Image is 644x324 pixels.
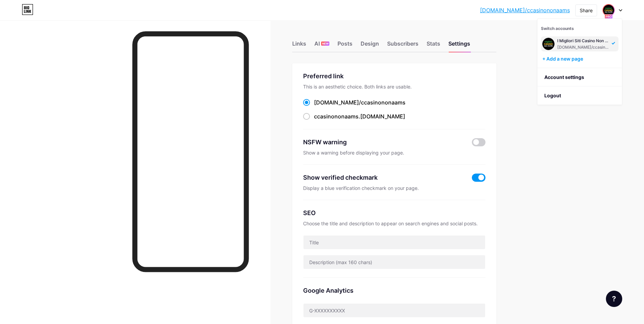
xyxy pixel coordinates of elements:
[538,86,622,105] li: Logout
[542,55,618,62] div: + Add a new page
[303,173,378,182] div: Show verified checkmark
[322,42,329,46] span: NEW
[427,39,440,52] div: Stats
[292,39,306,52] div: Links
[361,39,379,52] div: Design
[303,208,485,217] div: SEO
[480,6,570,14] a: [DOMAIN_NAME]/ccasinononaams
[303,286,485,295] div: Google Analytics
[303,137,462,147] div: NSFW warning
[314,39,329,52] div: AI
[557,38,610,44] div: I Migliori Siti Casino Non AAMS
[361,99,406,106] span: ccasinononaams
[303,185,485,192] div: Display a blue verification checkmark on your page.
[303,236,485,249] input: Title
[448,39,470,52] div: Settings
[538,68,622,86] a: Account settings
[303,71,485,81] div: Preferred link
[303,304,485,317] input: G-XXXXXXXXXX
[337,39,352,52] div: Posts
[541,26,574,31] span: Switch accounts
[603,5,614,16] img: ccasinononaams
[303,220,485,227] div: Choose the title and description to appear on search engines and social posts.
[557,45,610,50] div: [DOMAIN_NAME]/ccasinononaams
[542,38,555,50] img: ccasinononaams
[303,255,485,269] input: Description (max 160 chars)
[314,112,405,120] div: .[DOMAIN_NAME]
[580,7,593,14] div: Share
[303,83,485,90] div: This is an aesthetic choice. Both links are usable.
[314,98,406,107] div: [DOMAIN_NAME]/
[303,149,485,156] div: Show a warning before displaying your page.
[314,113,359,120] span: ccasinononaams
[387,39,418,52] div: Subscribers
